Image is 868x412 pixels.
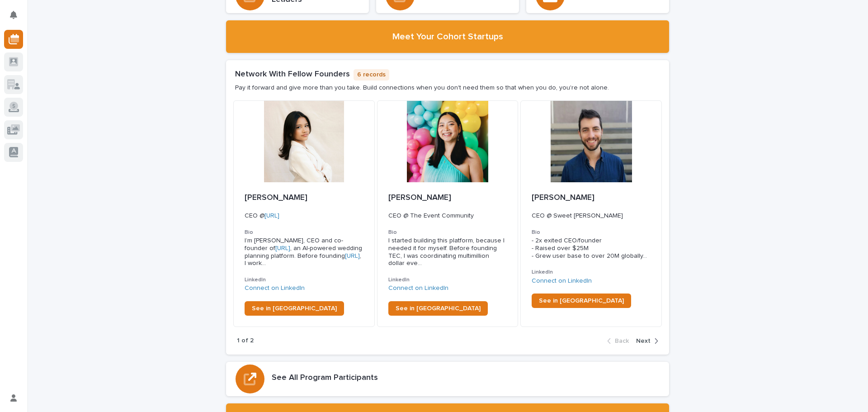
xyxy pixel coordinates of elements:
[226,362,669,396] a: See All Program Participants
[377,100,519,327] a: [PERSON_NAME]CEO @ The Event CommunityBioI started building this platform, because I needed it fo...
[532,237,651,260] span: - 2x exited CEO/founder - Raised over $25M - Grew user base to over 20M globally ...
[532,269,651,276] h3: LinkedIn
[636,338,651,344] span: Next
[388,229,507,236] h3: Bio
[532,278,592,284] a: Connect on LinkedIn
[11,11,23,25] div: Notifications
[4,5,23,24] button: Notifications
[245,301,344,316] a: See in [GEOGRAPHIC_DATA]
[264,213,279,219] a: [URL]
[245,213,279,219] span: CEO @
[245,285,305,291] a: Connect on LinkedIn
[354,69,389,81] p: 6 records
[632,337,658,345] button: Next
[272,373,378,383] h3: See All Program Participants
[245,237,363,267] span: I’m [PERSON_NAME], CEO and co-founder of , an AI-powered wedding planning platform. Before foundi...
[345,253,360,259] a: [URL]
[532,213,623,219] span: CEO @ Sweet [PERSON_NAME]
[532,194,594,202] span: [PERSON_NAME]
[520,100,662,327] a: [PERSON_NAME]CEO @ Sweet [PERSON_NAME]Bio- 2x exited CEO/founder - Raised over $25M - Grew user b...
[388,213,474,219] span: CEO @ The Event Community
[245,194,307,202] span: [PERSON_NAME]
[237,337,254,345] p: 1 of 2
[539,298,624,304] span: See in [GEOGRAPHIC_DATA]
[388,194,451,202] span: [PERSON_NAME]
[392,31,503,42] h2: Meet Your Cohort Startups
[615,338,629,344] span: Back
[396,305,481,312] span: See in [GEOGRAPHIC_DATA]
[532,237,651,260] div: - 2x exited CEO/founder - Raised over $25M - Grew user base to over 20M globally - Inventor on 20...
[275,245,290,251] a: [URL]
[245,229,363,236] h3: Bio
[245,276,363,284] h3: LinkedIn
[233,100,375,327] a: [PERSON_NAME]CEO @[URL]BioI’m [PERSON_NAME], CEO and co-founder of[URL], an AI-powered wedding pl...
[235,84,609,92] p: Pay it forward and give more than you take. Build connections when you don't need them so that wh...
[388,301,488,316] a: See in [GEOGRAPHIC_DATA]
[532,229,651,236] h3: Bio
[252,305,337,312] span: See in [GEOGRAPHIC_DATA]
[235,70,350,80] h1: Network With Fellow Founders
[532,294,631,308] a: See in [GEOGRAPHIC_DATA]
[388,237,507,267] span: I started building this platform, because I needed it for myself. Before founding TEC, I was coor...
[388,276,507,284] h3: LinkedIn
[388,285,448,291] a: Connect on LinkedIn
[607,337,632,345] button: Back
